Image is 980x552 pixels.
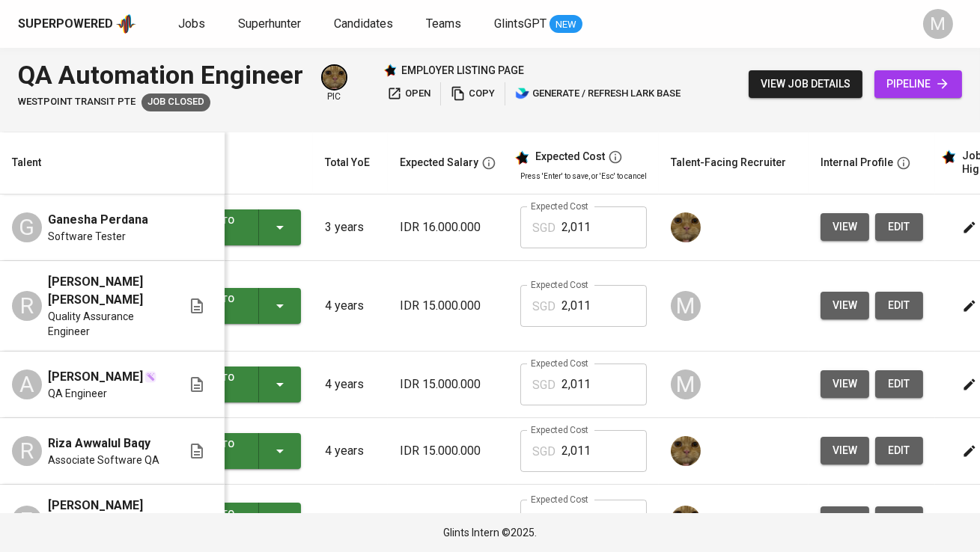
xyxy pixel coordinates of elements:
p: SGD [532,443,556,461]
a: Superpoweredapp logo [18,13,136,35]
a: pipeline [874,70,962,98]
button: view [821,292,869,319]
button: view [821,506,869,534]
p: employer listing page [401,63,524,78]
span: generate / refresh lark base [515,85,681,102]
div: Talent [12,153,41,172]
p: IDR 15.000.000 [400,297,496,315]
span: pipeline [886,75,950,93]
span: copy [451,85,495,102]
p: IDR 16.000.000 [400,218,496,236]
span: Jobs [178,16,205,31]
span: GlintsGPT [494,16,547,31]
button: Presented to Employer [159,367,301,402]
p: SGD [532,219,556,237]
button: edit [875,437,923,464]
div: M [671,369,701,399]
a: GlintsGPT NEW [494,15,582,34]
span: Candidates [334,16,393,31]
button: open [383,82,434,105]
p: 4 years [325,297,376,315]
span: view [833,511,857,530]
span: Riza Awwalul Baqy [48,435,150,453]
span: edit [887,296,911,315]
span: Software Tester [48,229,126,244]
span: Associate Software QA [48,453,159,467]
div: A [12,369,42,399]
span: [PERSON_NAME] [48,497,143,515]
img: Glints Star [383,64,397,77]
span: open [387,85,430,102]
span: edit [887,375,911,393]
button: view job details [749,70,862,98]
span: view [833,375,857,393]
div: Total YoE [325,153,370,172]
span: edit [887,441,911,460]
p: SGD [532,298,556,316]
p: 4 years [325,375,376,393]
span: view job details [761,75,850,93]
span: view [833,296,857,315]
img: ec6c0910-f960-4a00-a8f8-c5744e41279e.jpg [671,436,701,466]
p: 3 years [325,218,376,236]
img: ec6c0910-f960-4a00-a8f8-c5744e41279e.jpg [671,506,701,536]
button: lark generate / refresh lark base [511,82,684,105]
button: copy [447,82,499,105]
p: IDR 15.000.000 [400,512,496,530]
a: Superhunter [238,15,304,34]
span: Job Closed [141,95,210,109]
button: view [821,437,869,464]
span: view [833,441,857,460]
p: SGD [532,376,556,394]
span: QA Engineer [48,386,107,401]
div: M [923,9,953,39]
span: edit [887,511,911,530]
a: edit [875,292,923,319]
img: lark [515,86,530,101]
img: glints_star.svg [941,150,956,165]
p: 4 years [325,512,376,530]
p: 4 years [325,442,376,460]
div: pic [321,64,347,103]
img: ec6c0910-f960-4a00-a8f8-c5744e41279e.jpg [323,66,346,89]
span: Ganesha Perdana [48,211,148,229]
span: NEW [550,17,582,32]
div: Client fulfilled job using internal hiring [141,93,210,111]
div: Internal Profile [821,153,893,172]
p: IDR 15.000.000 [400,442,496,460]
span: Superhunter [238,16,301,31]
img: app logo [116,13,136,35]
div: QA Automation Engineer [18,57,303,93]
button: view [821,213,869,241]
span: [PERSON_NAME] [PERSON_NAME] [48,273,164,309]
div: R [12,291,42,321]
img: magic_wand.svg [144,371,156,383]
div: E [12,506,42,536]
span: Teams [426,16,461,31]
div: Expected Salary [400,153,478,172]
span: Quality Assurance Engineer [48,309,164,339]
button: Presented to Employer [159,433,301,469]
a: edit [875,370,923,398]
span: view [833,218,857,236]
button: Presented to Employer [159,209,301,245]
div: M [671,291,701,321]
button: Presented to Employer [159,503,301,539]
p: SGD [532,512,556,530]
span: edit [887,218,911,236]
img: glints_star.svg [514,150,529,165]
span: [PERSON_NAME] [48,368,143,386]
button: edit [875,213,923,241]
div: Superpowered [18,16,113,33]
button: view [821,370,869,398]
div: G [12,212,42,242]
button: edit [875,506,923,534]
button: Presented to Employer [159,288,301,324]
a: Teams [426,15,464,34]
img: ec6c0910-f960-4a00-a8f8-c5744e41279e.jpg [671,212,701,242]
div: R [12,436,42,466]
